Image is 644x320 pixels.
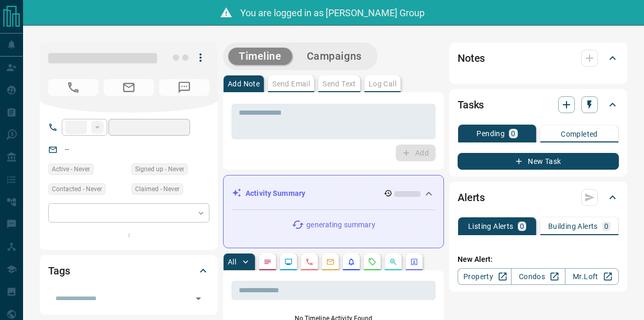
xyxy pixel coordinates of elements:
[368,258,376,266] svg: Requests
[246,188,305,199] p: Activity Summary
[561,130,598,138] p: Completed
[326,258,335,266] svg: Emails
[565,268,619,285] a: Mr.Loft
[228,258,236,266] p: All
[458,185,619,210] div: Alerts
[458,92,619,117] div: Tasks
[228,80,260,87] p: Add Note
[410,258,418,266] svg: Agent Actions
[284,258,293,266] svg: Lead Browsing Activity
[305,258,314,266] svg: Calls
[458,268,512,285] a: Property
[347,258,356,266] svg: Listing Alerts
[232,184,435,203] div: Activity Summary
[159,79,209,96] span: No Number
[511,268,565,285] a: Condos
[240,7,425,18] span: You are logged in as [PERSON_NAME] Group
[104,79,154,96] span: No Email
[48,79,98,96] span: No Number
[135,184,180,194] span: Claimed - Never
[458,96,484,113] h2: Tasks
[228,48,292,65] button: Timeline
[458,189,485,206] h2: Alerts
[389,258,397,266] svg: Opportunities
[65,145,69,153] a: --
[263,258,272,266] svg: Notes
[458,254,619,265] p: New Alert:
[48,262,70,279] h2: Tags
[296,48,372,65] button: Campaigns
[458,46,619,71] div: Notes
[548,223,598,230] p: Building Alerts
[52,184,102,194] span: Contacted - Never
[520,223,524,230] p: 0
[458,153,619,170] button: New Task
[458,50,485,67] h2: Notes
[135,164,184,174] span: Signed up - Never
[306,219,375,230] p: generating summary
[604,223,608,230] p: 0
[468,223,514,230] p: Listing Alerts
[511,130,515,137] p: 0
[476,130,505,137] p: Pending
[191,291,206,306] button: Open
[48,258,209,283] div: Tags
[52,164,90,174] span: Active - Never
